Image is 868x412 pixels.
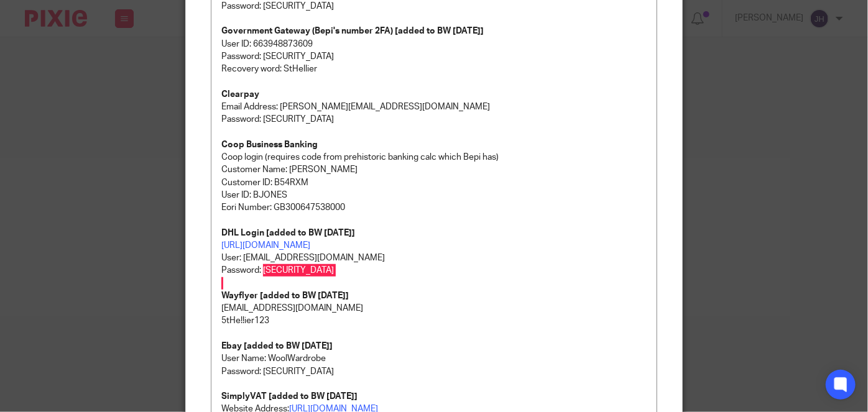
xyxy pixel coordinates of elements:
[221,201,647,214] p: Eori Number: GB300647538000
[221,163,647,176] p: Customer Name: [PERSON_NAME]
[221,302,647,314] p: [EMAIL_ADDRESS][DOMAIN_NAME]
[221,63,647,75] p: Recovery word: StHellier
[221,291,349,300] strong: Wayflyer [added to BW [DATE]]
[221,392,358,401] strong: SimplyVAT [added to BW [DATE]]
[221,27,484,35] strong: Government Gateway (Bepi's number 2FA) [added to BW [DATE]]
[221,140,318,149] strong: Coop Business Banking
[221,342,333,350] strong: Ebay [added to BW [DATE]]
[221,151,647,163] p: Coop login (requires code from prehistoric banking calc which Bepi has)
[221,50,647,63] p: Password: [SECURITY_DATA]
[221,90,259,99] strong: Clearpay
[221,314,647,327] p: 5tHe!!ier123
[221,352,647,365] p: User Name: WoolWardrobe
[221,88,647,126] p: Email Address: [PERSON_NAME][EMAIL_ADDRESS][DOMAIN_NAME] Password: [SECURITY_DATA]
[221,176,647,189] p: Customer ID: B54RXM
[221,189,647,201] p: User ID: BJONES
[221,25,647,50] p: User ID: 663948873609
[221,365,647,378] p: Password: [SECURITY_DATA]
[221,229,355,237] strong: DHL Login [added to BW [DATE]]
[221,241,310,250] a: [URL][DOMAIN_NAME]
[221,239,647,265] p: User: [EMAIL_ADDRESS][DOMAIN_NAME]
[221,264,647,277] p: Password: [SECURITY_DATA]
